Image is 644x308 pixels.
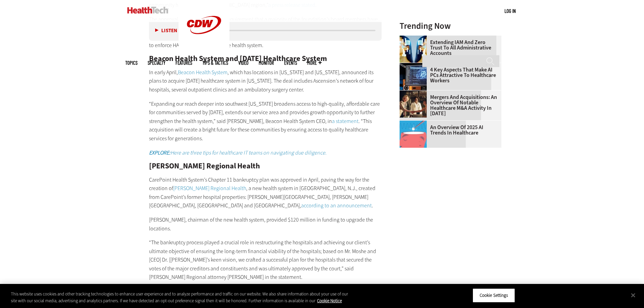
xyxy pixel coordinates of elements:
[149,149,327,156] em: Here are three tips for healthcare IT teams on navigating due diligence.
[626,288,641,303] button: Close
[400,67,497,83] a: 4 Key Aspects That Make AI PCs Attractive to Healthcare Workers
[301,202,372,209] a: according to an announcement
[176,60,192,65] a: Features
[400,90,427,118] img: business leaders shake hands in conference room
[400,90,430,96] a: business leaders shake hands in conference room
[400,121,427,148] img: illustration of computer chip being put inside head with waves
[307,60,321,65] span: More
[149,176,382,210] p: CarePoint Health System’s Chapter 11 bankruptcy plan was approved in April, paving the way for th...
[504,7,516,15] div: User menu
[149,215,382,233] p: [PERSON_NAME], chairman of the new health system, provided $120 million in funding to upgrade the...
[473,288,515,303] button: Cookie Settings
[238,60,249,65] a: Video
[125,60,137,65] span: Topics
[179,45,229,52] a: CDW
[149,149,170,156] strong: EXPLORE:
[400,63,427,90] img: Desktop monitor with brain AI concept
[400,125,497,136] a: An Overview of 2025 AI Trends in Healthcare
[400,95,497,116] a: Mergers and Acquisitions: An Overview of Notable Healthcare M&A Activity in [DATE]
[317,298,342,304] a: More information about your privacy
[11,291,354,304] div: This website uses cookies and other tracking technologies to enhance user experience and to analy...
[332,118,358,125] a: a statement
[149,238,382,282] p: “The bankruptcy process played a crucial role in restructuring the hospitals and achieving our cl...
[149,162,382,170] h2: [PERSON_NAME] Regional Health
[149,100,382,143] p: “Expanding our reach deeper into southwest [US_STATE] broadens access to high-quality, affordable...
[504,8,516,14] a: Log in
[127,7,168,14] img: Home
[400,63,430,68] a: Desktop monitor with brain AI concept
[148,60,165,65] span: Specialty
[400,121,430,126] a: illustration of computer chip being put inside head with waves
[173,185,246,192] a: [PERSON_NAME] Regional Health
[259,60,274,65] a: MonITor
[178,69,227,76] a: Beacon Health System
[149,149,327,156] a: EXPLORE:Here are three tips for healthcare IT teams on navigating due diligence.
[284,60,297,65] a: Events
[202,60,228,65] a: Tips & Tactics
[149,68,382,94] p: In early April, , which has locations in [US_STATE] and [US_STATE], announced its plans to acquir...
